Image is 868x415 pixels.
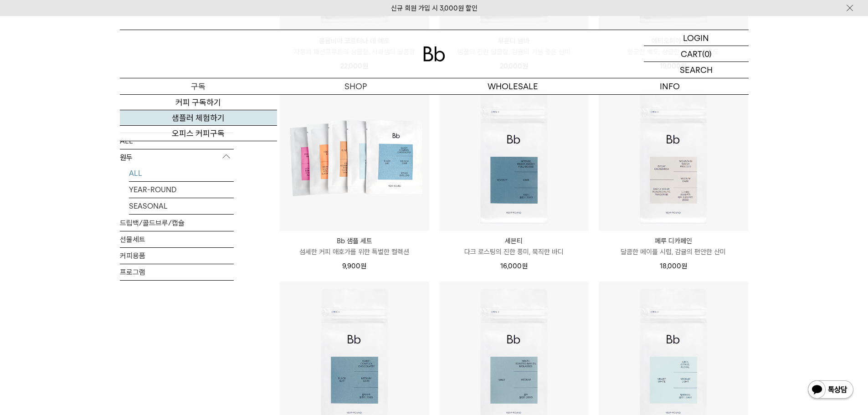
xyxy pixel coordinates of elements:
a: CART (0) [644,46,749,62]
p: WHOLESALE [434,78,591,94]
p: 달콤한 메이플 시럽, 감귤의 편안한 산미 [599,246,748,257]
a: 프로그램 [120,264,234,280]
p: LOGIN [683,30,709,46]
a: YEAR-ROUND [129,181,234,197]
a: 페루 디카페인 달콤한 메이플 시럽, 감귤의 편안한 산미 [599,236,748,257]
img: 세븐티 [439,82,589,231]
a: 신규 회원 가입 시 3,000원 할인 [391,4,478,12]
a: Bb 샘플 세트 섬세한 커피 애호가를 위한 특별한 컬렉션 [280,236,429,257]
p: SEARCH [680,62,713,78]
a: 커피 구독하기 [120,95,277,110]
span: 18,000 [660,262,687,270]
a: 샘플러 체험하기 [120,110,277,126]
a: SEASONAL [129,198,234,214]
a: 세븐티 다크 로스팅의 진한 풍미, 묵직한 바디 [439,236,589,257]
span: 원 [522,262,528,270]
a: 드립백/콜드브루/캡슐 [120,215,234,231]
p: CART [681,46,702,61]
p: 원두 [120,149,234,165]
a: 선물세트 [120,231,234,247]
img: 카카오톡 채널 1:1 채팅 버튼 [807,379,854,401]
img: 페루 디카페인 [599,82,748,231]
a: ALL [129,165,234,181]
p: 페루 디카페인 [599,236,748,246]
span: 16,000 [500,262,528,270]
a: 오피스 커피구독 [120,126,277,141]
img: Bb 샘플 세트 [280,82,429,231]
p: 섬세한 커피 애호가를 위한 특별한 컬렉션 [280,246,429,257]
span: 9,900 [342,262,366,270]
a: 구독 [120,78,277,94]
a: LOGIN [644,30,749,46]
a: SHOP [277,78,434,94]
span: 원 [360,262,366,270]
p: 세븐티 [439,236,589,246]
p: Bb 샘플 세트 [280,236,429,246]
p: 다크 로스팅의 진한 풍미, 묵직한 바디 [439,246,589,257]
span: 원 [681,262,687,270]
img: 로고 [423,46,445,61]
a: 커피용품 [120,247,234,263]
p: INFO [591,78,749,94]
p: (0) [702,46,712,61]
